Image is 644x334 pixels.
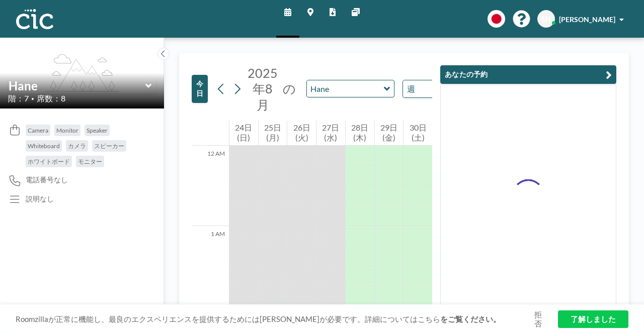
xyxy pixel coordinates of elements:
[192,75,208,103] button: 今日
[404,121,432,146] div: 30日(土)
[440,314,501,323] a: をご覧ください。
[68,142,86,150] span: カメラ
[346,121,374,146] div: 28日(木)
[192,146,229,226] div: 12 AM
[440,65,616,84] button: あなたの予約
[56,127,78,134] span: Monitor
[16,9,53,29] img: organization-logo
[259,121,287,146] div: 25日(月)
[28,142,60,150] span: Whiteboard
[307,80,384,97] input: Hane
[26,175,68,184] span: 電話番号なし
[28,158,70,165] span: ホワイトボード
[418,82,473,95] input: Search for option
[287,121,316,146] div: 26日(火)
[9,78,145,93] input: Hane
[229,121,258,146] div: 24日(日)
[283,81,296,96] span: の
[28,127,48,134] span: Camera
[31,95,34,102] span: •
[8,93,29,103] span: 階：7
[541,15,551,24] span: SH
[78,158,102,165] span: モニター
[403,80,490,97] div: Search for option
[316,121,345,146] div: 27日(水)
[26,194,54,203] div: 説明なし
[37,93,65,103] span: 席数：8
[94,142,124,150] span: スピーカー
[375,121,404,146] div: 29日(金)
[16,314,530,324] span: Roomzillaが正常に機能し、最良のエクスペリエンスを提供するためには[PERSON_NAME]が必要です。詳細についてはこちら
[405,82,417,95] span: 週
[192,226,229,306] div: 1 AM
[248,65,278,112] span: 2025年8月
[530,310,545,329] a: 拒否
[558,310,628,328] a: 了解しました
[559,15,615,24] span: [PERSON_NAME]
[87,127,108,134] span: Speaker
